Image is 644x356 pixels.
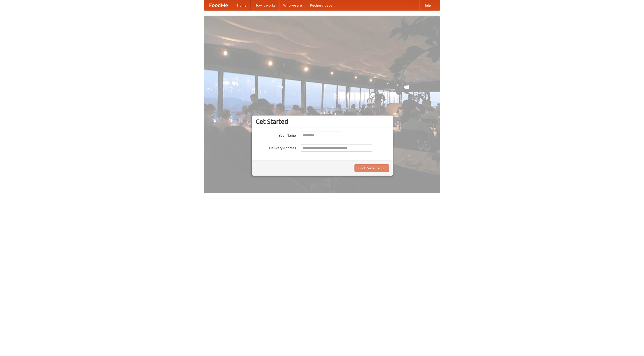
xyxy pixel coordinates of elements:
a: Recipe videos [306,0,336,10]
label: Delivery Address [256,144,296,150]
label: Your Name [256,132,296,138]
button: Find Restaurants! [354,164,389,172]
a: Help [419,0,435,10]
h3: Get Started [256,118,389,125]
a: How it works [251,0,279,10]
a: FoodMe [204,0,233,10]
a: Home [233,0,251,10]
a: Who we are [279,0,306,10]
